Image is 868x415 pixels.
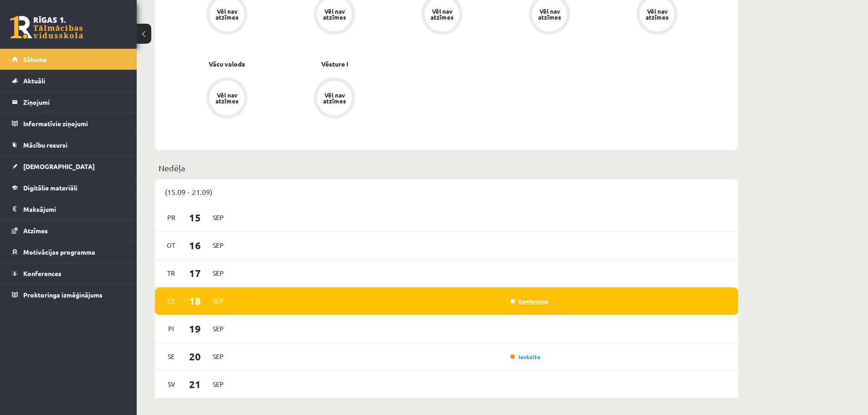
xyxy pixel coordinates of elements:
a: Motivācijas programma [12,241,125,262]
span: Sep [209,349,228,364]
a: Konferences [12,263,125,284]
span: Pi [162,322,181,336]
a: Mācību resursi [12,134,125,155]
span: Motivācijas programma [23,248,95,256]
legend: Ziņojumi [23,92,125,113]
span: Proktoringa izmēģinājums [23,291,103,299]
span: Sep [209,377,228,391]
span: Tr [162,266,181,280]
a: Sākums [12,49,125,70]
a: Vācu valoda [209,59,245,69]
legend: Maksājumi [23,199,125,220]
span: [DEMOGRAPHIC_DATA] [23,162,95,170]
span: Sv [162,377,181,391]
a: Maksājumi [12,199,125,220]
a: Digitālie materiāli [12,177,125,198]
span: 19 [181,321,209,336]
div: Vēl nav atzīmes [322,8,347,20]
div: (15.09 - 21.09) [155,179,738,204]
span: Aktuāli [23,77,45,85]
a: Ieskaite [510,353,540,360]
a: Konference [510,297,549,305]
span: 21 [181,377,209,392]
div: Vēl nav atzīmes [429,8,455,20]
a: Aktuāli [12,70,125,91]
div: Vēl nav atzīmes [214,92,240,104]
span: 16 [181,238,209,253]
span: Sep [209,238,228,252]
p: Nedēļa [159,162,734,174]
span: Ce [162,294,181,308]
div: Vēl nav atzīmes [644,8,670,20]
span: Sep [209,294,228,308]
span: 15 [181,210,209,225]
legend: Informatīvie ziņojumi [23,113,125,134]
a: Rīgas 1. Tālmācības vidusskola [10,16,83,39]
a: Vēl nav atzīmes [281,77,388,120]
span: Atzīmes [23,226,48,235]
a: Atzīmes [12,220,125,241]
span: Digitālie materiāli [23,184,77,192]
span: Sākums [23,55,46,63]
span: 18 [181,293,209,308]
div: Vēl nav atzīmes [322,92,347,104]
span: Se [162,349,181,364]
div: Vēl nav atzīmes [214,8,240,20]
span: Sep [209,322,228,336]
span: Mācību resursi [23,141,67,149]
span: Sep [209,210,228,225]
span: 20 [181,349,209,364]
span: Ot [162,238,181,252]
a: Informatīvie ziņojumi [12,113,125,134]
span: 17 [181,266,209,281]
span: Sep [209,266,228,280]
a: Proktoringa izmēģinājums [12,284,125,305]
a: Vēl nav atzīmes [173,77,281,120]
span: Pr [162,210,181,225]
div: Vēl nav atzīmes [537,8,562,20]
a: [DEMOGRAPHIC_DATA] [12,156,125,177]
a: Vēsture I [321,59,348,69]
a: Ziņojumi [12,92,125,113]
span: Konferences [23,269,62,277]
